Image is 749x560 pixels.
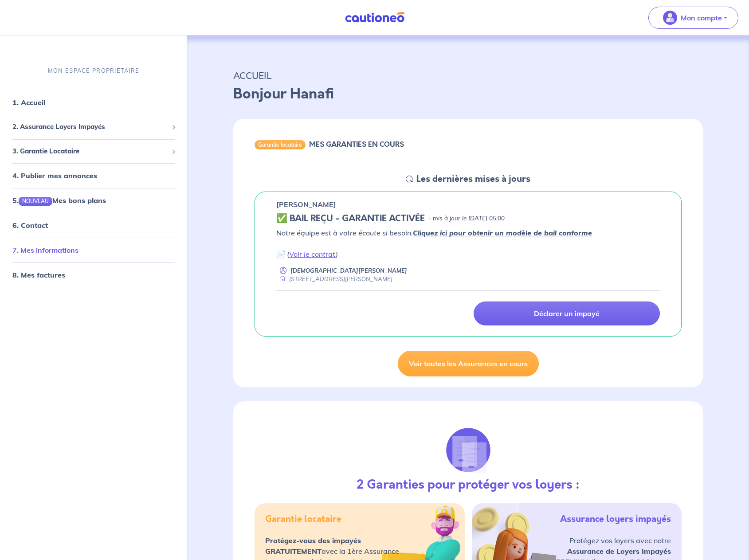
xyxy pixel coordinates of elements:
[233,67,703,83] p: ACCUEIL
[416,174,530,184] h5: Les dernières mises à jours
[289,250,336,258] a: Voir le contrat
[12,171,97,180] a: 4. Publier mes annonces
[48,67,139,75] p: MON ESPACE PROPRIÉTAIRE
[4,266,184,284] div: 8. Mes factures
[265,514,341,525] h5: Garantie locataire
[474,302,660,325] a: Déclarer un impayé
[560,514,671,525] h5: Assurance loyers impayés
[276,275,392,283] div: [STREET_ADDRESS][PERSON_NAME]
[12,196,106,205] a: 5.NOUVEAUMes bons plans
[309,140,404,149] h6: MES GARANTIES EN COURS
[255,140,306,149] div: Garantie locataire
[12,122,168,132] span: 2. Assurance Loyers Impayés
[4,217,184,235] div: 6. Contact
[4,143,184,160] div: 3. Garantie Locataire
[428,214,505,223] p: - mis à jour le [DATE] 05:00
[265,536,361,556] strong: Protégez-vous des impayés GRATUITEMENT
[276,213,660,224] div: state: CONTRACT-VALIDATED, Context: IN-LANDLORD,IS-GL-CAUTION-IN-LANDLORD
[4,192,184,209] div: 5.NOUVEAUMes bons plans
[12,271,65,280] a: 8. Mes factures
[12,146,168,157] span: 3. Garantie Locataire
[233,83,703,105] p: Bonjour Hanafi
[357,478,580,493] h3: 2 Garanties pour protéger vos loyers :
[648,7,738,29] button: illu_account_valid_menu.svgMon compte
[398,351,539,376] a: Voir toutes les Assurances en cours
[4,118,184,136] div: 2. Assurance Loyers Impayés
[681,12,722,23] p: Mon compte
[567,547,671,556] strong: Assurance de Loyers Impayés
[4,94,184,111] div: 1. Accueil
[12,246,78,255] a: 7. Mes informations
[534,309,600,318] p: Déclarer un impayé
[663,11,677,25] img: illu_account_valid_menu.svg
[413,228,592,237] a: Cliquez ici pour obtenir un modèle de bail conforme
[290,266,407,275] p: [DEMOGRAPHIC_DATA][PERSON_NAME]
[276,213,425,224] h5: ✅ BAIL REÇU - GARANTIE ACTIVÉE
[341,12,408,23] img: Cautioneo
[12,98,45,107] a: 1. Accueil
[444,426,492,474] img: justif-loupe
[276,199,336,210] p: [PERSON_NAME]
[4,242,184,259] div: 7. Mes informations
[12,221,48,230] a: 6. Contact
[276,250,338,258] em: 📄 ( )
[4,167,184,184] div: 4. Publier mes annonces
[276,228,592,237] em: Notre équipe est à votre écoute si besoin.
